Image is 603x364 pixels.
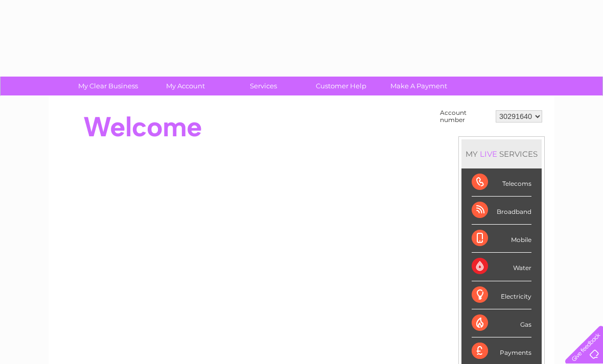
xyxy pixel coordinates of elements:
[144,77,228,95] a: My Account
[299,77,383,95] a: Customer Help
[472,225,531,253] div: Mobile
[221,77,306,95] a: Services
[472,168,531,197] div: Telecoms
[472,281,531,309] div: Electricity
[472,309,531,337] div: Gas
[461,139,542,168] div: MY SERVICES
[66,77,150,95] a: My Clear Business
[472,253,531,281] div: Water
[377,77,461,95] a: Make A Payment
[478,149,499,159] div: LIVE
[472,197,531,225] div: Broadband
[437,107,493,126] td: Account number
